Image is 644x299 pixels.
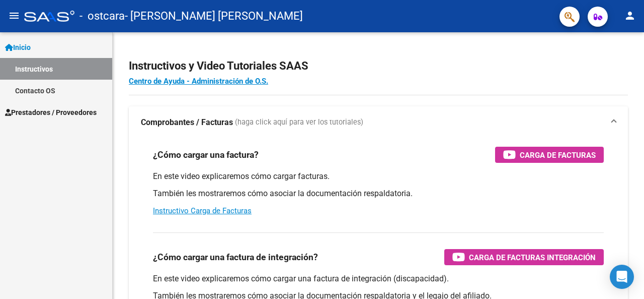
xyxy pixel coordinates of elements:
[141,117,233,128] strong: Comprobantes / Facturas
[444,249,604,265] button: Carga de Facturas Integración
[624,10,636,22] mat-icon: person
[469,251,596,264] span: Carga de Facturas Integración
[5,107,97,118] span: Prestadores / Proveedores
[8,10,20,22] mat-icon: menu
[153,188,604,199] p: También les mostraremos cómo asociar la documentación respaldatoria.
[129,106,628,139] mat-expansion-panel-header: Comprobantes / Facturas (haga click aquí para ver los tutoriales)
[153,148,259,162] h3: ¿Cómo cargar una factura?
[153,171,604,182] p: En este video explicaremos cómo cargar facturas.
[125,5,303,27] span: - [PERSON_NAME] [PERSON_NAME]
[520,149,596,161] span: Carga de Facturas
[5,42,31,53] span: Inicio
[610,265,634,289] div: Open Intercom Messenger
[495,147,604,163] button: Carga de Facturas
[129,77,268,86] a: Centro de Ayuda - Administración de O.S.
[129,56,628,76] h2: Instructivos y Video Tutoriales SAAS
[153,250,318,264] h3: ¿Cómo cargar una factura de integración?
[153,273,604,284] p: En este video explicaremos cómo cargar una factura de integración (discapacidad).
[235,117,363,128] span: (haga click aquí para ver los tutoriales)
[153,206,252,215] a: Instructivo Carga de Facturas
[79,5,125,27] span: - ostcara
